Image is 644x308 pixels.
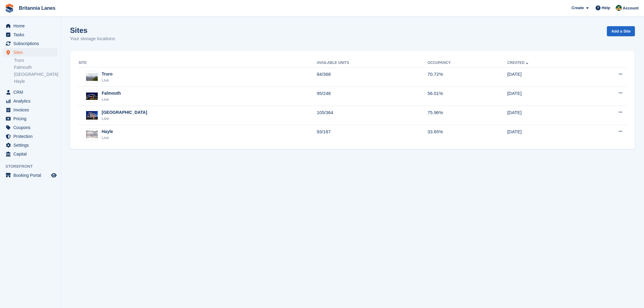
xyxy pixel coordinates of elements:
[3,123,58,132] a: menu
[13,48,50,57] span: Sites
[572,5,584,11] span: Create
[507,87,584,106] td: [DATE]
[3,22,58,30] a: menu
[102,135,113,141] div: Live
[77,58,317,68] th: Site
[13,88,50,96] span: CRM
[607,26,635,36] a: Add a Site
[428,58,507,68] th: Occupancy
[428,125,507,144] td: 33.65%
[3,39,58,48] a: menu
[3,171,58,180] a: menu
[102,109,147,116] div: [GEOGRAPHIC_DATA]
[623,5,639,11] span: Account
[616,5,622,11] img: Nathan Kellow
[13,97,50,105] span: Analytics
[13,171,50,180] span: Booking Portal
[14,65,58,70] a: Falmouth
[317,68,428,87] td: 84/368
[70,26,115,34] h1: Sites
[428,106,507,125] td: 75.96%
[13,39,50,48] span: Subscriptions
[13,141,50,149] span: Settings
[13,123,50,132] span: Coupons
[70,35,115,42] p: Your storage locations
[3,114,58,123] a: menu
[5,4,14,13] img: stora-icon-8386f47178a22dfd0bd8f6a31ec36ba5ce8667c1dd55bd0f319d3a0aa187defe.svg
[3,88,58,96] a: menu
[507,61,530,65] a: Created
[3,141,58,149] a: menu
[13,150,50,158] span: Capital
[86,93,98,100] img: Image of Falmouth site
[102,71,113,77] div: Truro
[428,87,507,106] td: 56.01%
[317,87,428,106] td: 95/248
[5,163,61,170] span: Storefront
[13,132,50,141] span: Protection
[428,68,507,87] td: 70.72%
[86,73,98,81] img: Image of Truro site
[13,106,50,114] span: Invoices
[602,5,610,11] span: Help
[3,97,58,105] a: menu
[507,106,584,125] td: [DATE]
[102,96,121,103] div: Live
[317,106,428,125] td: 105/364
[14,72,58,77] a: [GEOGRAPHIC_DATA]
[14,79,58,84] a: Hayle
[14,58,58,63] a: Truro
[507,68,584,87] td: [DATE]
[3,132,58,141] a: menu
[102,77,113,83] div: Live
[16,3,58,13] a: Britannia Lanes
[507,125,584,144] td: [DATE]
[3,30,58,39] a: menu
[13,114,50,123] span: Pricing
[3,150,58,158] a: menu
[86,111,98,120] img: Image of Exeter site
[13,22,50,30] span: Home
[317,58,428,68] th: Available Units
[86,131,98,138] img: Image of Hayle site
[102,90,121,96] div: Falmouth
[317,125,428,144] td: 93/187
[3,48,58,57] a: menu
[102,116,147,122] div: Live
[102,128,113,135] div: Hayle
[3,106,58,114] a: menu
[50,172,58,179] a: Preview store
[13,30,50,39] span: Tasks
